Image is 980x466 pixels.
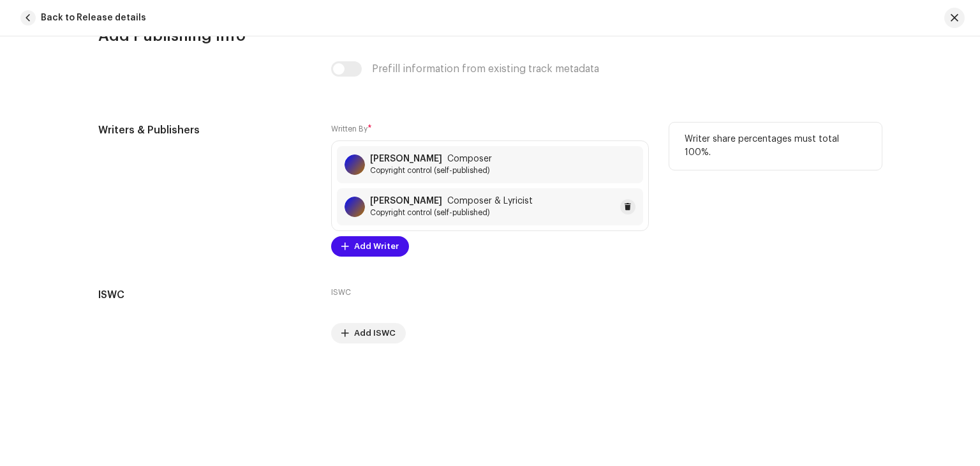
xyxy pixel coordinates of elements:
[370,154,442,164] strong: [PERSON_NAME]
[331,125,367,133] small: Written By
[354,234,399,259] span: Add Writer
[685,133,866,160] p: Writer share percentages must total 100%.
[354,320,396,346] span: Add ISWC
[370,196,442,206] strong: [PERSON_NAME]
[331,236,409,257] button: Add Writer
[98,123,311,138] h5: Writers & Publishers
[447,196,533,206] span: Composer & Lyricist
[331,287,351,297] label: ISWC
[331,323,406,343] button: Add ISWC
[370,207,533,218] span: Copyright control (self-published)
[447,154,492,164] span: Composer
[98,287,311,303] h5: ISWC
[370,165,492,176] span: Copyright control (self-published)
